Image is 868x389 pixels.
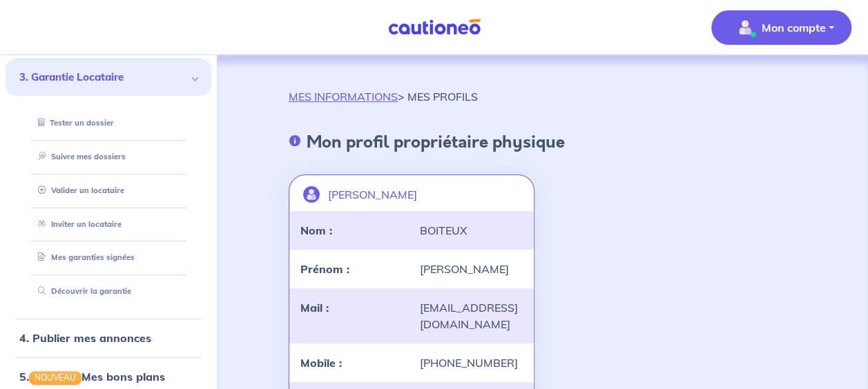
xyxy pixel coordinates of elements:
div: 3. Garantie Locataire [6,59,211,97]
strong: Mail : [300,301,329,315]
img: Cautioneo [383,19,486,36]
div: Découvrir la garantie [22,280,195,303]
div: BOITEUX [412,222,531,239]
button: illu_account_valid_menu.svgMon compte [711,10,851,45]
a: MES INFORMATIONS [289,90,398,103]
a: Mes garanties signées [32,252,135,262]
strong: Nom : [300,223,332,237]
img: illu_account.svg [303,186,320,203]
div: [PHONE_NUMBER] [412,355,531,371]
a: 5.NOUVEAUMes bons plans [19,370,165,383]
div: 4. Publier mes annonces [6,324,211,352]
p: > MES PROFILS [289,88,478,105]
p: Mon compte [762,19,826,36]
a: 4. Publier mes annonces [19,331,151,345]
a: Suivre mes dossiers [32,152,126,161]
div: [PERSON_NAME] [412,261,531,277]
strong: Prénom : [300,262,349,276]
div: [EMAIL_ADDRESS][DOMAIN_NAME] [412,299,531,332]
h4: Mon profil propriétaire physique [307,132,565,152]
span: 3. Garantie Locataire [19,70,187,86]
div: Suivre mes dossiers [22,146,195,168]
div: Mes garanties signées [22,246,195,269]
div: Inviter un locataire [22,213,195,236]
strong: Mobile : [300,356,342,370]
div: Tester un dossier [22,112,195,134]
div: Valider un locataire [22,179,195,202]
img: illu_account_valid_menu.svg [734,17,756,39]
a: Tester un dossier [32,118,114,128]
a: Découvrir la garantie [32,286,131,296]
a: Valider un locataire [32,186,124,195]
a: Inviter un locataire [32,219,122,229]
p: [PERSON_NAME] [328,186,417,203]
